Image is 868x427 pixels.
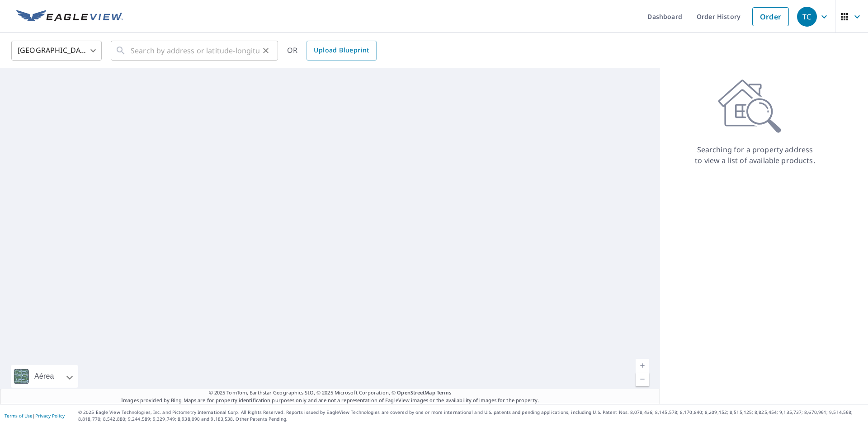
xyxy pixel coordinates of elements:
p: © 2025 Eagle View Technologies, Inc. and Pictometry International Corp. All Rights Reserved. Repo... [78,409,863,422]
a: Terms of Use [5,413,33,419]
button: Clear [259,44,272,57]
div: OR [287,41,377,61]
p: Searching for a property address to view a list of available products. [694,144,816,166]
a: Nivel actual 5, alejar [636,372,649,386]
a: OpenStreetMap [397,389,435,396]
span: © 2025 TomTom, Earthstar Geographics SIO, © 2025 Microsoft Corporation, © [209,389,452,397]
div: TC [797,7,817,27]
img: EV Logo [16,10,123,23]
a: Privacy Policy [35,413,65,419]
div: [GEOGRAPHIC_DATA] [11,38,102,63]
span: Upload Blueprint [314,45,369,56]
a: Terms [437,389,452,396]
a: Nivel actual 5, ampliar [636,359,649,372]
a: Order [752,7,789,26]
input: Search by address or latitude-longitude [131,38,259,63]
a: Upload Blueprint [307,41,376,61]
div: Aérea [32,365,57,388]
p: | [5,413,65,418]
div: Aérea [11,365,78,388]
